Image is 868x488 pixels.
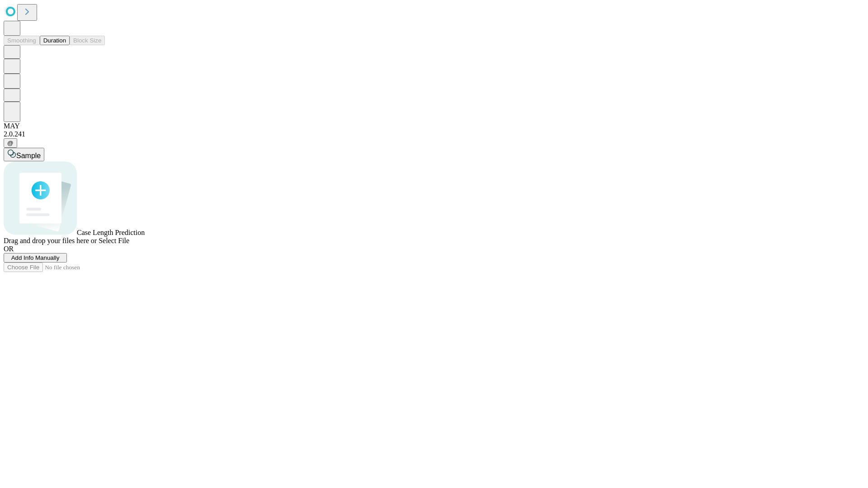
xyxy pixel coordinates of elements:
[11,254,60,261] span: Add Info Manually
[4,237,97,244] span: Drag and drop your files here or
[4,130,864,138] div: 2.0.241
[4,138,17,148] button: @
[77,229,145,236] span: Case Length Prediction
[7,140,14,146] span: @
[99,237,129,244] span: Select File
[70,36,105,45] button: Block Size
[40,36,70,45] button: Duration
[4,245,14,253] span: OR
[16,152,41,160] span: Sample
[4,253,67,263] button: Add Info Manually
[4,148,44,161] button: Sample
[4,36,40,45] button: Smoothing
[4,122,864,130] div: MAY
